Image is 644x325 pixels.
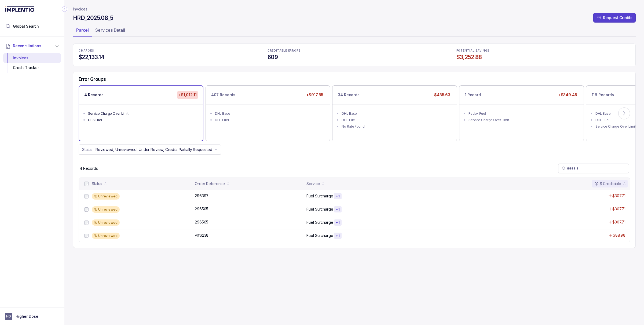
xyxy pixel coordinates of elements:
p: $307.71 [612,219,625,225]
p: P#6238 [195,233,208,238]
p: 1 Record [465,92,481,97]
div: Service [306,181,320,186]
div: Status [92,181,102,186]
p: CHARGES [79,49,252,52]
div: Service Charge Over Limit [469,117,578,123]
h4: $3,252.88 [456,53,630,61]
div: Remaining page entries [80,166,98,171]
span: Reconciliations [13,43,41,49]
p: + 1 [336,207,340,212]
div: Reconciliations [3,52,61,74]
div: Service Charge Over Limit [88,111,197,116]
li: Tab Services Detail [92,26,128,37]
div: No Rate Found [342,124,451,129]
li: Tab Parcel [73,26,92,37]
p: +$435.63 [431,91,451,99]
div: Credit Tracker [8,63,57,73]
div: DHL Base [342,111,451,116]
button: User initialsHigher Dose [5,313,60,320]
span: User initials [5,313,12,320]
input: checkbox-checkbox [84,194,89,198]
div: Collapse Icon [61,6,68,12]
div: DHL Fuel [342,117,451,123]
p: +$349.45 [557,91,578,99]
input: checkbox-checkbox [84,221,89,225]
button: Reconciliations [3,40,61,52]
nav: breadcrumb [73,6,87,12]
div: DHL Fuel [215,117,324,123]
div: Order Reference [195,181,225,186]
h4: HRD_2025.08_5 [73,14,114,22]
p: Higher Dose [16,314,38,319]
p: + 1 [336,234,340,238]
p: Services Detail [95,27,125,33]
p: + 1 [336,194,340,198]
p: $307.71 [612,193,625,198]
button: Request Credits [593,13,636,23]
input: checkbox-checkbox [84,207,89,212]
span: Global Search [13,24,39,29]
div: Unreviewed [92,206,120,213]
p: Fuel Surcharge [306,207,333,212]
input: checkbox-checkbox [84,234,89,238]
div: DHL Base [215,111,324,116]
h4: $22,133.14 [79,53,252,61]
p: CREDITABLE ERRORS [268,49,441,52]
p: Fuel Surcharge [306,233,333,238]
div: Unreviewed [92,219,120,226]
div: $ Creditable [594,181,621,186]
a: Invoices [73,6,87,12]
p: POTENTIAL SAVINGS [456,49,630,52]
p: +$1,012.11 [177,91,198,99]
div: Fedex Fuel [469,111,578,116]
p: $88.98 [613,233,625,238]
p: 407 Records [211,92,235,97]
p: $307.71 [612,206,625,212]
p: Status: [82,147,93,152]
p: +$917.65 [305,91,324,99]
p: 296397 [195,193,208,198]
p: Fuel Surcharge [306,220,333,225]
input: checkbox-checkbox [84,182,89,186]
h5: Error Groups [79,76,106,82]
p: Request Credits [603,15,632,20]
p: 34 Records [338,92,360,97]
div: Invoices [8,53,57,63]
p: 116 Records [592,92,614,97]
p: Parcel [76,27,89,33]
button: Status:Reviewed, Unreviewed, Under Review, Credits Partially Requested [79,145,221,155]
p: 296565 [195,219,208,225]
p: + 1 [336,221,340,225]
p: Fuel Surcharge [306,193,333,199]
div: Unreviewed [92,233,120,239]
ul: Tab Group [73,26,636,37]
p: 4 Records [80,166,98,171]
div: Unreviewed [92,193,120,200]
div: UPS Fuel [88,117,197,123]
p: Reviewed, Unreviewed, Under Review, Credits Partially Requested [96,147,212,152]
h4: 609 [268,53,441,61]
p: 296505 [195,206,208,212]
p: 4 Records [84,92,104,97]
